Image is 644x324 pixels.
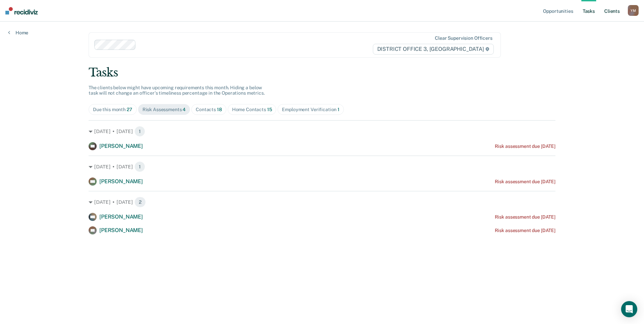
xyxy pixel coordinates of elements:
[99,227,143,233] span: [PERSON_NAME]
[89,126,555,137] div: [DATE] • [DATE] 1
[435,35,492,41] div: Clear supervision officers
[89,161,555,172] div: [DATE] • [DATE] 1
[495,143,555,149] div: Risk assessment due [DATE]
[183,107,186,112] span: 4
[89,197,555,207] div: [DATE] • [DATE] 2
[282,107,340,112] div: Employment Verification
[99,214,143,220] span: [PERSON_NAME]
[337,107,340,112] span: 1
[134,197,146,207] span: 2
[5,7,38,14] img: Recidiviz
[217,107,222,112] span: 18
[89,66,555,79] div: Tasks
[8,30,28,36] a: Home
[127,107,132,112] span: 27
[495,228,555,233] div: Risk assessment due [DATE]
[267,107,272,112] span: 15
[89,85,265,96] span: The clients below might have upcoming requirements this month. Hiding a below task will not chang...
[628,5,639,16] div: Y M
[93,107,132,112] div: Due this month
[373,44,494,55] span: DISTRICT OFFICE 3, [GEOGRAPHIC_DATA]
[495,179,555,185] div: Risk assessment due [DATE]
[628,5,639,16] button: YM
[196,107,222,112] div: Contacts
[99,178,143,185] span: [PERSON_NAME]
[495,214,555,220] div: Risk assessment due [DATE]
[99,143,143,149] span: [PERSON_NAME]
[134,126,145,137] span: 1
[232,107,272,112] div: Home Contacts
[134,161,145,172] span: 1
[142,107,186,112] div: Risk Assessments
[621,301,637,317] div: Open Intercom Messenger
